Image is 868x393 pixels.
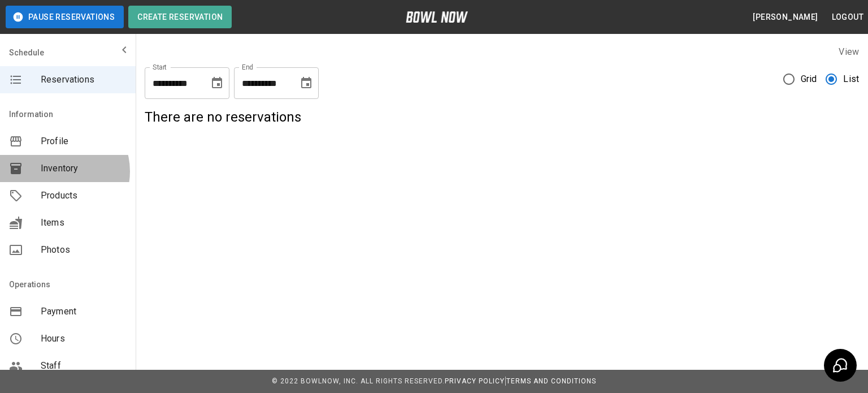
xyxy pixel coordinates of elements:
span: © 2022 BowlNow, Inc. All Rights Reserved. [272,377,445,385]
span: Photos [41,243,127,257]
span: Payment [41,305,127,318]
a: Privacy Policy [445,377,505,385]
a: Terms and Conditions [506,377,596,385]
button: Pause Reservations [6,6,124,28]
span: Hours [41,332,127,346]
span: Staff [41,359,127,373]
button: Choose date, selected date is Aug 17, 2025 [206,72,228,94]
span: Items [41,216,127,230]
button: Choose date, selected date is Sep 17, 2025 [295,72,318,94]
button: Logout [827,7,868,28]
span: List [843,72,859,86]
button: [PERSON_NAME] [748,7,822,28]
img: logo [406,11,468,23]
span: Products [41,189,127,202]
span: Inventory [41,162,127,175]
label: View [839,46,859,57]
button: Create Reservation [128,6,232,28]
h5: There are no reservations [145,108,859,126]
span: Reservations [41,73,127,87]
span: Profile [41,135,127,148]
span: Grid [801,72,817,86]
